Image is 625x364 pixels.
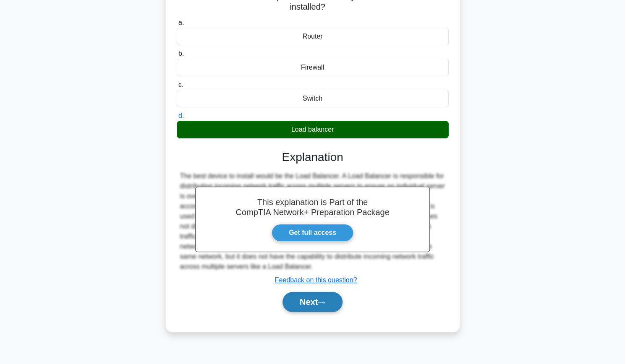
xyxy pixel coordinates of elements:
[177,59,449,76] div: Firewall
[272,224,353,242] a: Get full access
[178,112,184,119] span: d.
[177,28,449,45] div: Router
[275,276,357,283] a: Feedback on this question?
[182,150,444,164] h3: Explanation
[282,292,343,312] button: Next
[177,121,449,138] div: Load balancer
[178,50,184,57] span: b.
[180,171,445,272] div: The best device to install would be the Load Balancer. A Load Balancer is responsible for distrib...
[177,90,449,107] div: Switch
[178,19,184,26] span: a.
[178,81,183,88] span: c.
